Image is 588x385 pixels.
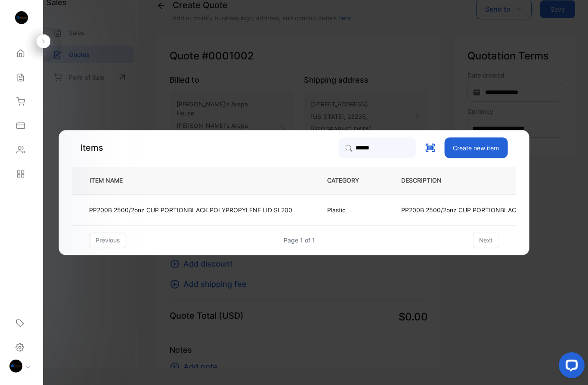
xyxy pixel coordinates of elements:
button: previous [89,233,127,248]
p: ITEM NAME [86,176,136,185]
img: logo [15,11,28,24]
button: Create new item [444,137,508,158]
p: Plastic [327,205,347,214]
div: Page 1 of 1 [284,236,315,245]
iframe: LiveChat chat widget [552,349,588,385]
p: PP200B 2500/2onz CUP PORTIONBLACK POLYPROPYLENE LID SL200 [89,205,292,214]
p: CATEGORY [327,176,373,185]
button: next [473,233,499,248]
img: profile [9,360,22,373]
p: Items [80,141,103,154]
p: DESCRIPTION [401,176,455,185]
